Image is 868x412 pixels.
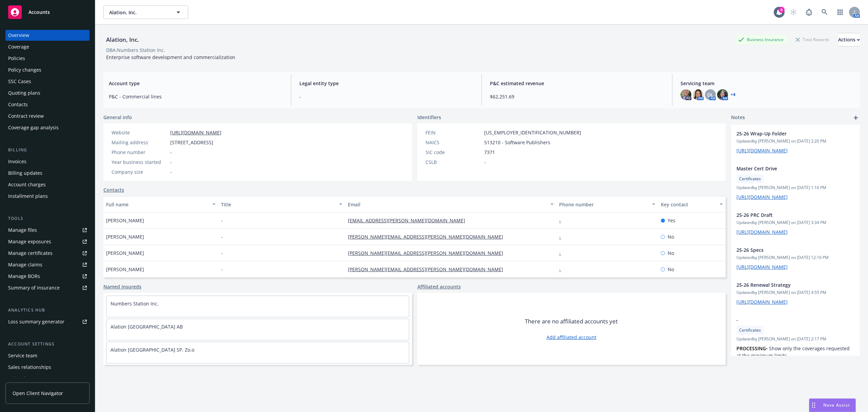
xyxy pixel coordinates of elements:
[111,347,194,353] a: Alation [GEOGRAPHIC_DATA] SP. Zo.o
[345,196,556,212] button: Email
[5,111,90,121] a: Contract review
[5,53,90,64] a: Policies
[218,196,345,212] button: Title
[348,233,509,240] a: [PERSON_NAME][EMAIL_ADDRESS][PERSON_NAME][DOMAIN_NAME]
[658,196,726,212] button: Key contact
[559,266,566,273] a: -
[8,156,26,167] div: Invoices
[668,217,675,224] span: Yes
[221,201,335,208] div: Title
[299,80,473,87] span: Legal entity type
[680,89,691,100] img: photo
[221,249,223,257] span: -
[736,255,854,261] span: Updated by [PERSON_NAME] on [DATE] 12:10 PM
[680,80,854,87] span: Servicing team
[736,165,837,172] span: Master Cert Drive
[170,158,172,166] span: -
[809,399,818,412] div: Drag to move
[103,186,124,193] a: Contacts
[735,35,787,44] div: Business Insurance
[103,114,132,121] span: General info
[736,316,837,323] span: -
[8,236,51,247] div: Manage exposures
[736,220,854,226] span: Updated by [PERSON_NAME] on [DATE] 3:34 PM
[8,271,40,282] div: Manage BORs
[8,30,29,41] div: Overview
[426,149,481,156] div: SIC code
[736,246,837,254] span: 25-26 Specs
[736,211,837,219] span: 25-26 PRC Draft
[8,99,28,110] div: Contacts
[5,168,90,179] a: Billing updates
[5,225,90,236] a: Manage files
[299,93,473,100] span: -
[668,249,674,257] span: No
[348,201,546,208] div: Email
[736,147,788,154] a: [URL][DOMAIN_NAME]
[668,266,674,273] span: No
[5,88,90,98] a: Quoting plans
[787,5,800,19] a: Start snowing
[5,373,90,384] a: Related accounts
[668,233,674,240] span: No
[559,217,566,224] a: -
[8,248,53,259] div: Manage certificates
[8,88,40,98] div: Quoting plans
[559,201,648,208] div: Phone number
[731,125,860,160] div: 25-26 Wrap-Up FolderUpdatedby [PERSON_NAME] on [DATE] 2:20 PM[URL][DOMAIN_NAME]
[731,206,860,241] div: 25-26 PRC DraftUpdatedby [PERSON_NAME] on [DATE] 3:34 PM[URL][DOMAIN_NAME]
[109,9,168,16] span: Alation, Inc.
[5,341,90,348] div: Account settings
[112,158,167,166] div: Year business started
[5,248,90,259] a: Manage certificates
[525,317,618,325] span: There are no affiliated accounts yet
[5,156,90,167] a: Invoices
[170,149,172,156] span: -
[736,185,854,191] span: Updated by [PERSON_NAME] on [DATE] 1:16 PM
[103,35,142,44] div: Alation, Inc.
[736,229,788,235] a: [URL][DOMAIN_NAME]
[852,114,860,122] a: add
[736,345,854,388] p: • Show only the coverages requested at the minimum limits • If nothing is specified, issue an "Ev...
[112,139,167,146] div: Mailing address
[838,33,860,46] div: Actions
[8,168,42,179] div: Billing updates
[484,149,495,156] span: 7371
[417,283,461,290] a: Affiliated accounts
[818,5,831,19] a: Search
[556,196,658,212] button: Phone number
[833,5,847,19] a: Switch app
[8,362,51,373] div: Sales relationships
[221,217,223,224] span: -
[170,129,221,136] a: [URL][DOMAIN_NAME]
[5,41,90,52] a: Coverage
[731,160,860,206] div: Master Cert DriveCertificatesUpdatedby [PERSON_NAME] on [DATE] 1:16 PM[URL][DOMAIN_NAME]
[5,259,90,270] a: Manage claims
[8,259,42,270] div: Manage claims
[5,271,90,282] a: Manage BORs
[109,80,283,87] span: Account type
[736,138,854,144] span: Updated by [PERSON_NAME] on [DATE] 2:20 PM
[221,266,223,273] span: -
[5,316,90,327] a: Loss summary generator
[348,266,509,273] a: [PERSON_NAME][EMAIL_ADDRESS][PERSON_NAME][DOMAIN_NAME]
[5,76,90,87] a: SSC Cases
[731,241,860,276] div: 25-26 SpecsUpdatedby [PERSON_NAME] on [DATE] 12:10 PM[URL][DOMAIN_NAME]
[106,54,235,60] span: Enterprise software development and commercialization
[348,250,509,256] a: [PERSON_NAME][EMAIL_ADDRESS][PERSON_NAME][DOMAIN_NAME]
[111,323,183,330] a: Alation [GEOGRAPHIC_DATA] AB
[8,373,47,384] div: Related accounts
[5,236,90,247] a: Manage exposures
[809,398,856,412] button: Nova Assist
[736,130,837,137] span: 25-26 Wrap-Up Folder
[5,191,90,202] a: Installment plans
[106,233,144,240] span: [PERSON_NAME]
[170,139,213,146] span: [STREET_ADDRESS]
[731,311,860,393] div: -CertificatesUpdatedby [PERSON_NAME] on [DATE] 2:17 PMPROCESSING• Show only the coverages request...
[8,316,64,327] div: Loss summary generator
[739,176,761,182] span: Certificates
[8,191,48,202] div: Installment plans
[8,179,46,190] div: Account charges
[736,289,854,296] span: Updated by [PERSON_NAME] on [DATE] 4:55 PM
[28,10,50,15] span: Accounts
